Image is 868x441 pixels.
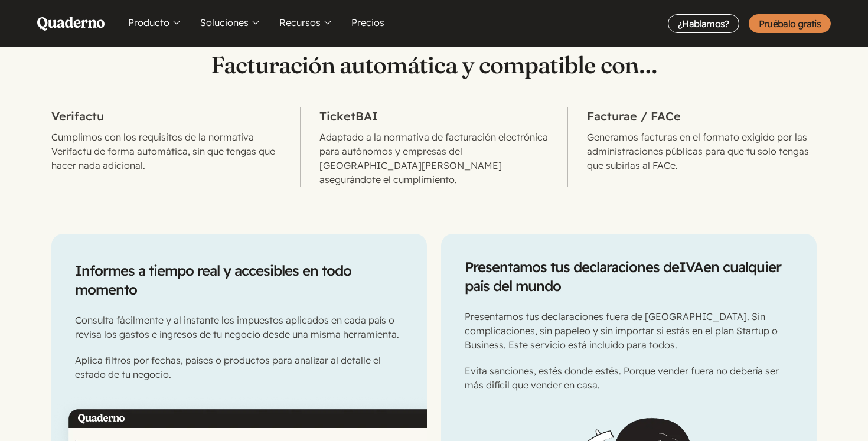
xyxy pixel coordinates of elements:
[319,130,549,187] p: Adaptado a la normativa de facturación electrónica para autónomos y empresas del [GEOGRAPHIC_DATA...
[319,107,549,125] h2: TicketBAI
[679,258,703,276] abbr: Impuesto sobre el Valor Añadido
[749,14,831,33] a: Pruébalo gratis
[668,14,739,33] a: ¿Hablamos?
[587,130,817,172] p: Generamos facturas en el formato exigido por las administraciones públicas para que tu solo tenga...
[75,261,403,299] h2: Informes a tiempo real y accesibles en todo momento
[51,130,281,172] p: Cumplimos con los requisitos de la normativa Verifactu de forma automática, sin que tengas que ha...
[51,51,817,79] p: Facturación automática y compatible con…
[75,313,403,341] p: Consulta fácilmente y al instante los impuestos aplicados en cada país o revisa los gastos e ingr...
[587,107,817,125] h2: Facturae / FACe
[465,364,793,392] p: Evita sanciones, estés donde estés. Porque vender fuera no debería ser más difícil que vender en ...
[75,353,403,381] p: Aplica filtros por fechas, países o productos para analizar al detalle el estado de tu negocio.
[51,107,281,125] h2: Verifactu
[465,309,793,352] p: Presentamos tus declaraciones fuera de [GEOGRAPHIC_DATA]. Sin complicaciones, sin papeleo y sin i...
[465,257,793,295] h2: Presentamos tus declaraciones de en cualquier país del mundo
